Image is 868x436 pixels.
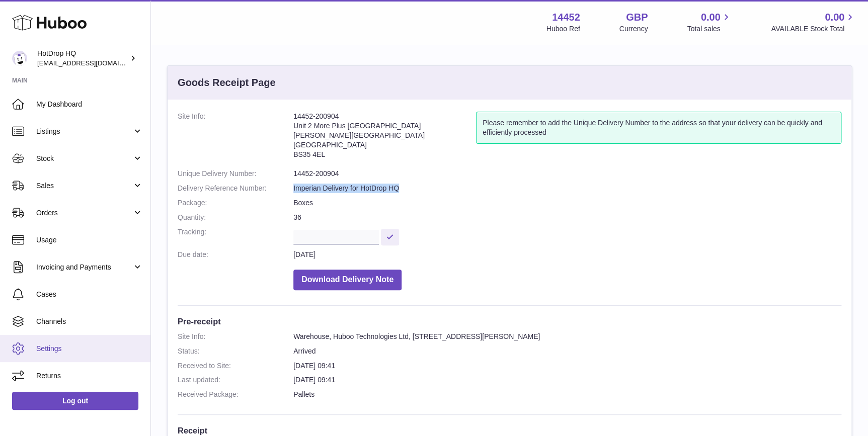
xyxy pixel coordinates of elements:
[36,100,143,109] span: My Dashboard
[293,390,841,399] dd: Pallets
[619,24,648,34] div: Currency
[771,24,856,34] span: AVAILABLE Stock Total
[178,169,293,179] dt: Unique Delivery Number:
[178,112,293,164] dt: Site Info:
[178,76,276,90] h3: Goods Receipt Page
[178,184,293,193] dt: Delivery Reference Number:
[37,49,128,68] div: HotDrop HQ
[178,250,293,259] dt: Due date:
[36,290,143,299] span: Cases
[293,375,841,385] dd: [DATE] 09:41
[178,375,293,385] dt: Last updated:
[178,316,841,327] h3: Pre-receipt
[178,361,293,371] dt: Received to Site:
[36,208,132,218] span: Orders
[293,184,841,193] dd: Imperian Delivery for HotDrop HQ
[293,361,841,371] dd: [DATE] 09:41
[293,112,476,164] address: 14452-200904 Unit 2 More Plus [GEOGRAPHIC_DATA] [PERSON_NAME][GEOGRAPHIC_DATA] [GEOGRAPHIC_DATA] ...
[178,390,293,399] dt: Received Package:
[36,371,143,381] span: Returns
[36,263,132,272] span: Invoicing and Payments
[36,127,132,136] span: Listings
[825,11,844,24] span: 0.00
[36,317,143,326] span: Channels
[36,235,143,245] span: Usage
[687,11,732,34] a: 0.00 Total sales
[293,332,841,341] dd: Warehouse, Huboo Technologies Ltd, [STREET_ADDRESS][PERSON_NAME]
[771,11,856,34] a: 0.00 AVAILABLE Stock Total
[36,344,143,354] span: Settings
[626,11,648,24] strong: GBP
[293,198,841,208] dd: Boxes
[293,213,841,222] dd: 36
[293,346,841,356] dd: Arrived
[293,270,402,290] button: Download Delivery Note
[178,213,293,222] dt: Quantity:
[178,198,293,208] dt: Package:
[178,332,293,341] dt: Site Info:
[37,59,148,67] span: [EMAIL_ADDRESS][DOMAIN_NAME]
[552,11,580,24] strong: 14452
[178,425,841,436] h3: Receipt
[701,11,721,24] span: 0.00
[178,227,293,245] dt: Tracking:
[36,154,132,163] span: Stock
[36,181,132,191] span: Sales
[293,250,841,259] dd: [DATE]
[687,24,732,34] span: Total sales
[476,112,841,144] div: Please remember to add the Unique Delivery Number to the address so that your delivery can be qui...
[12,51,27,66] img: internalAdmin-14452@internal.huboo.com
[293,169,841,179] dd: 14452-200904
[12,392,138,410] a: Log out
[546,24,580,34] div: Huboo Ref
[178,346,293,356] dt: Status:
